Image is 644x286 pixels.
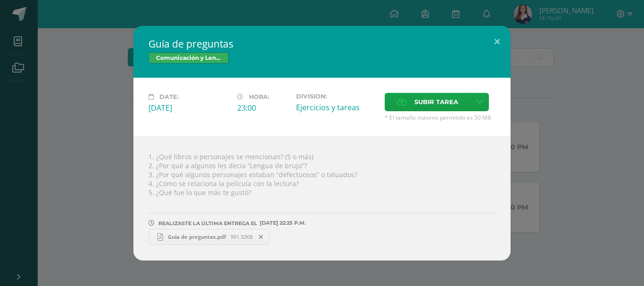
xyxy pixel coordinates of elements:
div: Ejercicios y tareas [296,102,377,113]
button: Close (Esc) [484,26,511,58]
div: 23:00 [237,103,289,113]
span: REALIZASTE LA ÚLTIMA ENTREGA EL [158,220,257,227]
a: Guía de preguntas.pdf 991.32KB [149,229,270,245]
span: [DATE] 22:25 P.M. [257,223,306,223]
span: Hora: [249,93,269,100]
span: Guía de preguntas.pdf [163,233,231,240]
span: Comunicación y Lenguaje, Idioma Español [149,52,229,64]
span: Date: [159,93,179,100]
h2: Guía de preguntas [149,37,495,50]
div: 1. ¿Qué libros o personajes se mencionan? (5 o más) 2. ¿Por qué a algunos les decía “Lengua de br... [133,137,511,261]
span: 991.32KB [231,233,253,240]
span: Subir tarea [414,93,458,111]
span: Remover entrega [253,232,269,242]
div: [DATE] [149,103,230,113]
label: Division: [296,93,377,100]
span: * El tamaño máximo permitido es 50 MB [385,114,495,122]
